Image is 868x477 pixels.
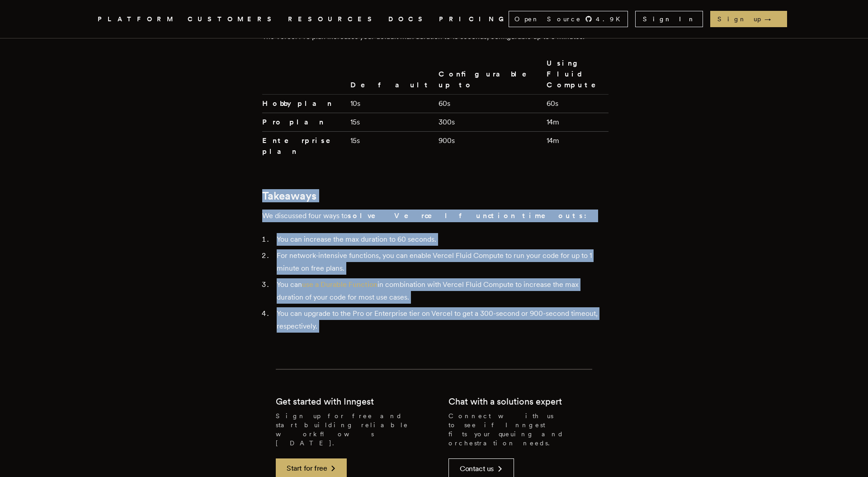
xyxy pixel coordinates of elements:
[347,113,435,131] td: 15s
[98,14,177,25] button: PLATFORM
[435,94,543,113] td: 60s
[276,411,420,448] p: Sign up for free and start building reliable workflows [DATE].
[348,211,592,220] strong: solve Vercel function timeouts:
[274,307,606,333] li: You can upgrade to the Pro or Enterprise tier on Vercel to get a 300-second or 900-second timeout...
[435,113,543,131] td: 300s
[262,136,343,156] strong: Enterprise plan
[710,11,787,27] a: Sign up
[514,14,581,24] span: Open Source
[635,11,703,27] a: Sign In
[288,14,377,25] button: RESOURCES
[347,94,435,113] td: 10s
[764,14,780,24] span: →
[448,395,562,408] h2: Chat with a solutions expert
[262,99,332,108] strong: Hobby plan
[274,233,606,246] li: You can increase the max duration to 60 seconds.
[347,57,435,95] th: Default
[388,14,428,25] a: DOCS
[543,57,609,95] th: Using Fluid Compute
[439,14,509,25] a: PRICING
[188,14,277,25] a: CUSTOMERS
[276,395,374,408] h2: Get started with Inngest
[347,131,435,161] td: 15s
[596,14,626,24] span: 4.9 K
[274,278,606,304] li: You can in combination with Vercel Fluid Compute to increase the max duration of your code for mo...
[543,131,609,161] td: 14m
[435,131,543,161] td: 900s
[543,94,609,113] td: 60s
[262,210,606,222] p: We discussed four ways to
[435,57,543,95] th: Configurable up to
[262,190,606,202] h2: Takeaways
[302,280,377,289] a: use a Durable Function
[274,249,606,275] li: For network-intensive functions, you can enable Vercel Fluid Compute to run your code for up to 1...
[543,113,609,131] td: 14m
[262,118,324,126] strong: Pro plan
[448,411,592,448] p: Connect with us to see if Inngest fits your queuing and orchestration needs.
